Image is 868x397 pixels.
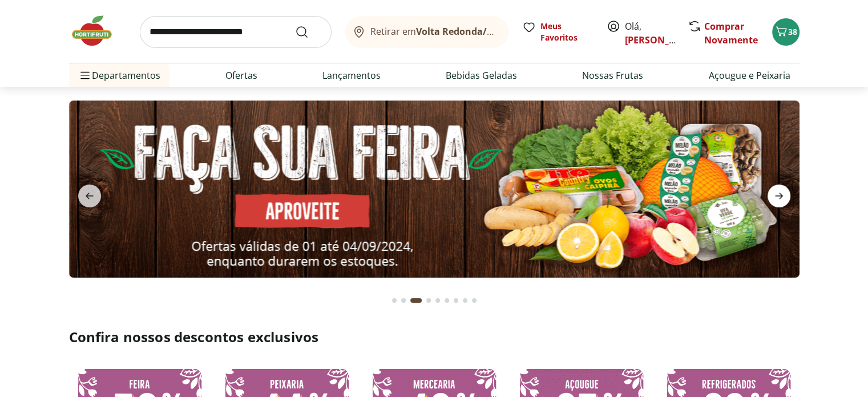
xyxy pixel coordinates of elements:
span: Retirar em [370,26,496,37]
button: Go to page 7 from fs-carousel [451,287,461,314]
button: Retirar emVolta Redonda/[GEOGRAPHIC_DATA] [345,16,508,48]
a: Comprar Novamente [704,20,758,46]
a: Bebidas Geladas [446,69,517,82]
button: Go to page 6 from fs-carousel [442,287,451,314]
a: Ofertas [225,69,257,82]
a: Nossas Frutas [582,69,643,82]
button: Submit Search [295,25,322,39]
span: 38 [788,26,797,37]
span: Departamentos [78,62,160,89]
button: Go to page 2 from fs-carousel [399,287,408,314]
a: Açougue e Peixaria [708,69,790,82]
button: Carrinho [772,18,800,46]
a: Lançamentos [322,69,381,82]
span: Meus Favoritos [540,21,593,43]
b: Volta Redonda/[GEOGRAPHIC_DATA] [416,25,581,38]
button: Current page from fs-carousel [408,287,424,314]
a: Meus Favoritos [522,21,593,43]
button: Go to page 4 from fs-carousel [424,287,433,314]
input: search [140,16,332,48]
button: Go to page 9 from fs-carousel [470,287,479,314]
button: Menu [78,62,92,89]
a: [PERSON_NAME] [625,34,699,46]
button: next [758,185,800,207]
img: feira [69,101,800,278]
button: previous [69,185,110,207]
img: Hortifruti [69,14,126,48]
button: Go to page 5 from fs-carousel [433,287,442,314]
span: Olá, [625,19,676,47]
button: Go to page 1 from fs-carousel [390,287,399,314]
button: Go to page 8 from fs-carousel [461,287,470,314]
h2: Confira nossos descontos exclusivos [69,328,800,346]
